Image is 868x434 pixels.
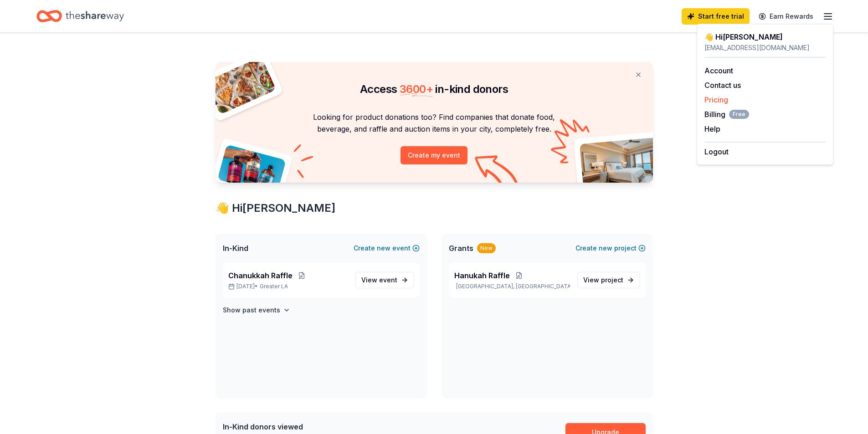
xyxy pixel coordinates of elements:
img: Curvy arrow [475,155,520,189]
span: event [379,276,397,284]
button: Createnewproject [575,243,646,254]
h4: Show past events [223,305,280,316]
span: Access in-kind donors [360,82,508,96]
span: View [361,275,397,286]
span: Grants [449,243,473,254]
a: Earn Rewards [753,8,819,25]
span: Greater LA [260,283,288,290]
button: BillingFree [704,109,749,120]
p: Looking for product donations too? Find companies that donate food, beverage, and raffle and auct... [226,111,642,135]
a: Pricing [704,95,728,104]
a: Start free trial [682,8,750,25]
div: [EMAIL_ADDRESS][DOMAIN_NAME] [704,42,826,53]
img: Pizza [205,56,276,115]
span: 3600 + [400,82,433,96]
span: Billing [704,109,749,120]
a: Home [36,5,124,27]
a: View project [577,272,640,288]
span: View [583,275,623,286]
button: Contact us [704,80,741,91]
button: Createnewevent [354,243,420,254]
button: Logout [704,146,729,157]
span: Free [729,110,749,119]
span: new [377,243,390,254]
p: [DATE] • [228,283,348,290]
p: [GEOGRAPHIC_DATA], [GEOGRAPHIC_DATA] [454,283,570,290]
a: Account [704,66,733,75]
a: View event [355,272,414,288]
div: In-Kind donors viewed [223,421,409,432]
span: Chanukkah Raffle [228,270,293,281]
span: project [601,276,623,284]
button: Create my event [401,146,467,164]
div: 👋 Hi [PERSON_NAME] [704,31,826,42]
span: Hanukah Raffle [454,270,510,281]
span: new [599,243,612,254]
div: 👋 Hi [PERSON_NAME] [216,201,653,215]
span: In-Kind [223,243,248,254]
div: New [477,243,496,253]
button: Help [704,123,720,134]
button: Show past events [223,305,290,316]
